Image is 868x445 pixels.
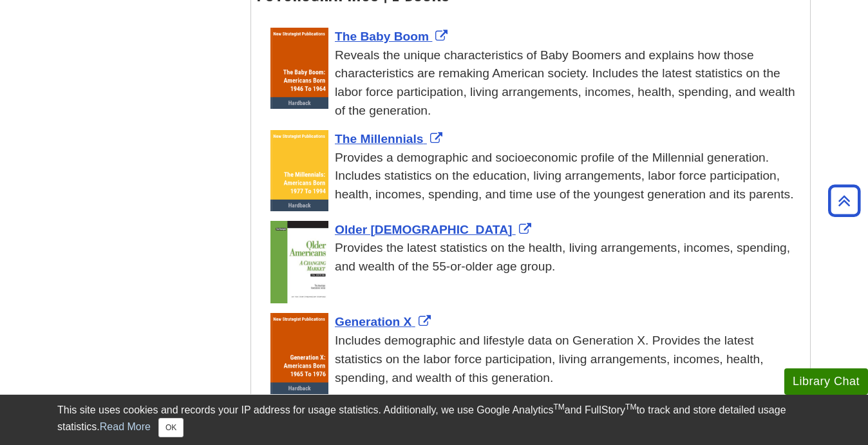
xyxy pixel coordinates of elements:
div: This site uses cookies and records your IP address for usage statistics. Additionally, we use Goo... [57,402,811,437]
div: Provides a demographic and socioeconomic profile of the Millennial generation. Includes statistic... [270,149,804,204]
span: The Baby Boom [335,30,429,43]
a: Back to Top [824,192,865,209]
div: Includes demographic and lifestyle data on Generation X. Provides the latest statistics on the la... [270,332,804,387]
span: The Millennials [335,132,424,146]
img: Cover Art [270,313,328,394]
sup: TM [553,402,564,412]
a: Read More [100,421,151,432]
img: Cover Art [270,28,328,109]
a: Link opens in new window [335,132,446,146]
div: Provides the latest statistics on the health, living arrangements, incomes, spending, and wealth ... [270,239,804,276]
div: Reveals the unique characteristics of Baby Boomers and explains how those characteristics are rem... [270,46,804,120]
a: Link opens in new window [335,30,451,43]
a: Link opens in new window [335,223,534,236]
span: Older [DEMOGRAPHIC_DATA] [335,223,512,236]
button: Library Chat [784,368,868,395]
img: Cover Art [270,130,328,211]
a: Link opens in new window [335,315,434,328]
button: Close [158,418,184,437]
sup: TM [625,402,636,412]
img: Cover Art [270,221,328,304]
span: Generation X [335,315,411,328]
